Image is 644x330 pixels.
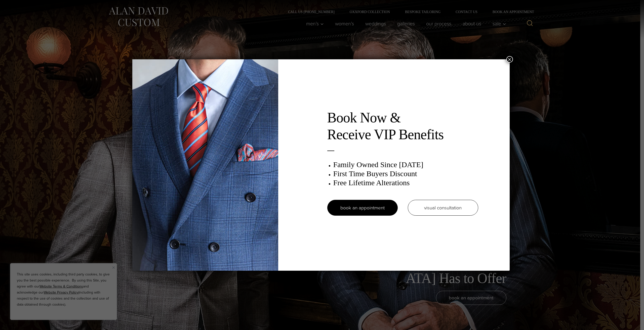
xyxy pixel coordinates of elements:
[327,109,478,143] h2: Book Now & Receive VIP Benefits
[333,178,478,187] h3: Free Lifetime Alterations
[506,56,513,63] button: Close
[327,200,398,216] a: book an appointment
[333,169,478,178] h3: First Time Buyers Discount
[333,160,478,169] h3: Family Owned Since [DATE]
[408,200,478,216] a: visual consultation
